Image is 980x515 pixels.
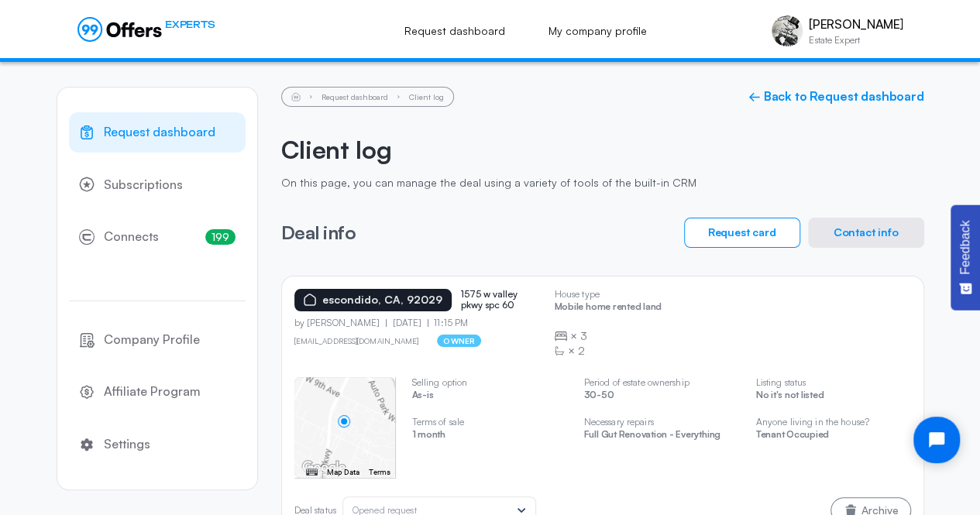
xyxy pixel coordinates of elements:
[756,377,911,456] swiper-slide: 4 / 4
[584,417,739,427] p: Necessary repairs
[387,14,522,48] a: Request dashboard
[584,390,739,404] p: 30-50
[77,17,215,42] a: EXPERTS
[322,92,388,101] a: Request dashboard
[69,372,246,412] a: Affiliate Program
[808,218,924,248] button: Contact info
[104,227,159,247] span: Connects
[104,434,150,455] span: Settings
[386,318,428,328] p: [DATE]
[294,377,395,478] swiper-slide: 1 / 4
[412,429,567,444] p: 1 month
[555,343,662,359] div: ×
[294,318,387,328] p: by [PERSON_NAME]
[281,222,356,242] h3: Deal info
[69,320,246,360] a: Company Profile
[409,93,444,101] li: Client log
[555,289,662,300] p: House type
[205,229,236,245] span: 199
[756,390,911,404] p: No it's not listed
[809,17,903,32] p: [PERSON_NAME]
[165,17,215,32] span: EXPERTS
[412,377,567,388] p: Selling option
[584,429,739,444] p: Full Gut Renovation - Everything
[555,301,662,316] p: Mobile home rented land
[69,112,246,153] a: Request dashboard
[580,328,587,344] span: 3
[412,377,567,456] swiper-slide: 2 / 4
[69,165,246,205] a: Subscriptions
[584,377,739,456] swiper-slide: 3 / 4
[684,218,800,248] button: Request card
[294,336,419,345] a: [EMAIL_ADDRESS][DOMAIN_NAME]
[748,89,924,104] a: ← Back to Request dashboard
[951,204,980,310] button: Feedback - Show survey
[555,328,662,344] div: ×
[584,377,739,388] p: Period of estate ownership
[772,15,803,46] img: Judah Michael
[281,177,924,190] p: On this page, you can manage the deal using a variety of tools of the built-in CRM
[104,330,200,350] span: Company Profile
[322,294,442,307] p: escondido, CA, 92029
[900,403,973,476] iframe: Tidio Chat
[69,424,246,465] a: Settings
[809,36,903,45] p: Estate Expert
[958,220,972,274] span: Feedback
[104,382,201,402] span: Affiliate Program
[756,377,911,388] p: Listing status
[412,417,567,427] p: Terms of sale
[281,135,924,164] h2: Client log
[104,175,183,195] span: Subscriptions
[531,14,664,48] a: My company profile
[69,217,246,257] a: Connects199
[461,289,538,311] p: 1575 w valley pkwy spc 60
[428,318,468,328] p: 11:15 PM
[104,122,215,142] span: Request dashboard
[756,429,911,444] p: Tenant Occupied
[412,390,567,404] p: As-is
[756,417,911,427] p: Anyone living in the house?
[578,343,585,359] span: 2
[437,335,481,347] p: owner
